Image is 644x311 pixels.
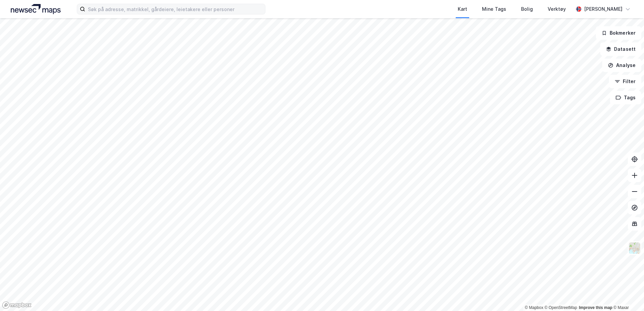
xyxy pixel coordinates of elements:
img: Z [628,242,641,254]
a: Improve this map [579,305,612,310]
button: Analyse [602,59,641,72]
button: Bokmerker [596,26,641,40]
div: Kart [458,5,467,13]
iframe: Chat Widget [610,279,644,311]
a: OpenStreetMap [545,305,577,310]
input: Søk på adresse, matrikkel, gårdeiere, leietakere eller personer [85,4,265,14]
div: Bolig [521,5,533,13]
div: Verktøy [548,5,566,13]
div: Mine Tags [482,5,506,13]
button: Tags [610,91,641,104]
img: logo.a4113a55bc3d86da70a041830d287a7e.svg [11,4,61,14]
button: Filter [609,75,641,88]
a: Mapbox [525,305,543,310]
button: Datasett [600,42,641,56]
div: [PERSON_NAME] [584,5,622,13]
a: Mapbox homepage [2,301,32,309]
